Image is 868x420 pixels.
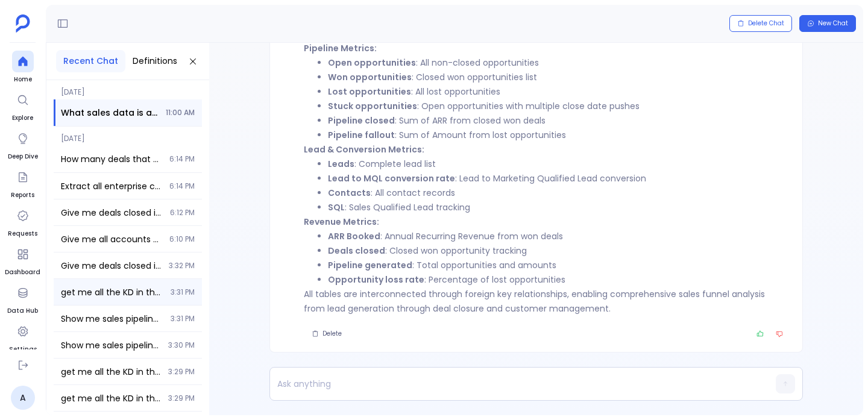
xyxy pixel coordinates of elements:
[12,113,34,123] span: Explore
[328,157,788,171] li: : Complete lead list
[61,107,159,119] span: What sales data is available? Show me details about Salesforce opportunities, leads, contacts, an...
[328,245,385,257] strong: Deals closed
[328,272,788,287] li: : Percentage of lost opportunities
[328,229,788,243] li: : Annual Recurring Revenue from won deals
[328,113,788,128] li: : Sum of ARR from closed won deals
[8,229,37,239] span: Requests
[328,200,788,215] li: : Sales Qualified Lead tracking
[304,216,379,228] strong: Revenue Metrics:
[54,127,202,143] span: [DATE]
[328,274,424,286] strong: Opportunity loss rate
[61,392,161,404] span: get me all the KD in the system
[304,287,788,316] p: All tables are interconnected through foreign key relationships, enabling comprehensive sales fun...
[328,186,788,200] li: : All contact records
[169,261,195,271] span: 3:32 PM
[56,50,125,72] button: Recent Chat
[166,108,195,118] span: 11:00 AM
[61,286,163,298] span: get me all the KD in the system
[125,50,184,72] button: Definitions
[8,128,38,161] a: Deep Dive
[322,330,342,338] span: Delete
[328,172,455,184] strong: Lead to MQL conversion rate
[170,208,195,218] span: 6:12 PM
[7,306,38,316] span: Data Hub
[61,339,161,351] span: Show me sales pipeline analysis for last 2 years
[61,313,163,325] span: Show me sales pipeline analysis for last 2 years
[328,187,371,199] strong: Contacts
[61,153,162,165] span: How many deals that were closed in the last 3 years have stopped used the service
[61,366,161,378] span: get me all the KD in the system
[12,89,34,123] a: Explore
[171,314,195,324] span: 3:31 PM
[304,42,377,54] strong: Pipeline Metrics:
[328,84,788,99] li: : All lost opportunities
[328,70,788,84] li: : Closed won opportunities list
[11,386,35,410] a: A
[328,86,411,98] strong: Lost opportunities
[328,258,788,272] li: : Total opportunities and amounts
[169,181,195,191] span: 6:14 PM
[171,287,195,297] span: 3:31 PM
[11,190,34,200] span: Reports
[61,260,162,272] span: Give me deals closed in 2015
[8,205,37,239] a: Requests
[328,99,788,113] li: : Open opportunities with multiple close date pushes
[328,114,395,127] strong: Pipeline closed
[328,259,412,271] strong: Pipeline generated
[748,19,784,28] span: Delete Chat
[8,152,38,161] span: Deep Dive
[328,230,380,242] strong: ARR Booked
[7,282,38,316] a: Data Hub
[169,154,195,164] span: 6:14 PM
[169,234,195,244] span: 6:10 PM
[61,207,163,219] span: Give me deals closed in 2015
[328,171,788,186] li: : Lead to Marketing Qualified Lead conversion
[328,158,354,170] strong: Leads
[168,340,195,350] span: 3:30 PM
[12,75,34,84] span: Home
[16,14,30,33] img: petavue logo
[5,268,40,277] span: Dashboard
[328,129,395,141] strong: Pipeline fallout
[54,80,202,97] span: [DATE]
[9,321,37,354] a: Settings
[729,15,792,32] button: Delete Chat
[328,100,417,112] strong: Stuck opportunities
[168,393,195,403] span: 3:29 PM
[304,143,424,155] strong: Lead & Conversion Metrics:
[328,201,345,213] strong: SQL
[328,55,788,70] li: : All non-closed opportunities
[799,15,856,32] button: New Chat
[61,180,162,192] span: Extract all enterprise customers from Salesforce accounts using Customers key definition and ente...
[328,71,412,83] strong: Won opportunities
[9,345,37,354] span: Settings
[168,367,195,377] span: 3:29 PM
[328,57,416,69] strong: Open opportunities
[12,51,34,84] a: Home
[61,233,162,245] span: Give me all accounts with ARR less than 100k
[304,325,350,342] button: Delete
[5,243,40,277] a: Dashboard
[11,166,34,200] a: Reports
[818,19,848,28] span: New Chat
[328,128,788,142] li: : Sum of Amount from lost opportunities
[328,243,788,258] li: : Closed won opportunity tracking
